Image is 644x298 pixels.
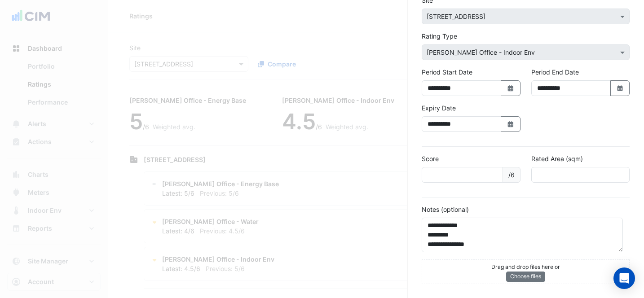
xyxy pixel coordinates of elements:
[613,267,635,289] div: Open Intercom Messenger
[507,120,515,128] fa-icon: Select Date
[422,205,469,214] label: Notes (optional)
[531,67,579,77] label: Period End Date
[616,84,624,92] fa-icon: Select Date
[422,31,457,41] label: Rating Type
[422,103,456,113] label: Expiry Date
[507,84,515,92] fa-icon: Select Date
[503,167,520,183] span: /6
[491,263,560,270] small: Drag and drop files here or
[506,272,545,281] button: Choose files
[422,154,439,163] label: Score
[422,67,472,77] label: Period Start Date
[531,154,583,163] label: Rated Area (sqm)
